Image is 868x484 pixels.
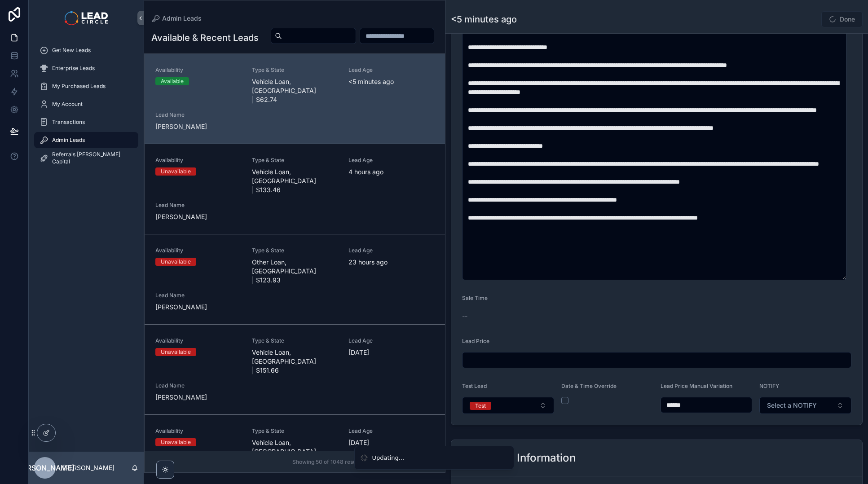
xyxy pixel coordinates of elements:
[155,303,241,312] span: [PERSON_NAME]
[252,438,338,465] span: Vehicle Loan, [GEOGRAPHIC_DATA] | $115.81
[34,150,138,166] a: Referrals [PERSON_NAME] Capital
[145,54,445,144] a: AvailabilityAvailableType & StateVehicle Loan, [GEOGRAPHIC_DATA] | $62.74Lead Age<5 minutes agoLe...
[155,382,241,389] span: Lead Name
[252,77,338,104] span: Vehicle Loan, [GEOGRAPHIC_DATA] | $62.74
[759,397,851,414] button: Select Button
[34,78,138,94] a: My Purchased Leads
[63,463,115,472] p: [PERSON_NAME]
[145,324,445,414] a: AvailabilityUnavailableType & StateVehicle Loan, [GEOGRAPHIC_DATA] | $151.66Lead Age[DATE]Lead Na...
[155,337,241,344] span: Availability
[155,122,241,131] span: [PERSON_NAME]
[348,157,434,164] span: Lead Age
[155,212,241,221] span: [PERSON_NAME]
[155,157,241,164] span: Availability
[661,383,732,389] span: Lead Price Manual Variation
[15,462,75,473] span: [PERSON_NAME]
[475,402,486,410] div: Test
[252,337,338,344] span: Type & State
[348,348,434,357] span: [DATE]
[145,144,445,234] a: AvailabilityUnavailableType & StateVehicle Loan, [GEOGRAPHIC_DATA] | $133.46Lead Age4 hours agoLe...
[155,202,241,209] span: Lead Name
[462,312,467,321] span: --
[151,31,259,44] h1: Available & Recent Leads
[348,427,434,435] span: Lead Age
[52,101,83,108] span: My Account
[162,14,202,23] span: Admin Leads
[252,348,338,375] span: Vehicle Loan, [GEOGRAPHIC_DATA] | $151.66
[155,111,241,119] span: Lead Name
[348,247,434,254] span: Lead Age
[34,132,138,148] a: Admin Leads
[451,13,517,26] h1: <5 minutes ago
[155,66,241,74] span: Availability
[372,453,405,462] div: Updating...
[252,167,338,194] span: Vehicle Loan, [GEOGRAPHIC_DATA] | $133.46
[151,14,202,23] a: Admin Leads
[252,427,338,435] span: Type & State
[252,258,338,285] span: Other Loan, [GEOGRAPHIC_DATA] | $123.93
[65,11,107,25] img: App logo
[155,393,241,402] span: [PERSON_NAME]
[161,167,191,176] div: Unavailable
[348,438,434,447] span: [DATE]
[348,337,434,344] span: Lead Age
[161,438,191,446] div: Unavailable
[462,451,576,465] h2: Additional Information
[155,247,241,254] span: Availability
[462,295,488,301] span: Sale Time
[34,60,138,76] a: Enterprise Leads
[161,258,191,266] div: Unavailable
[52,47,91,54] span: Get New Leads
[34,42,138,58] a: Get New Leads
[155,292,241,299] span: Lead Name
[161,77,184,85] div: Available
[348,258,434,267] span: 23 hours ago
[252,66,338,74] span: Type & State
[34,96,138,112] a: My Account
[252,247,338,254] span: Type & State
[34,114,138,130] a: Transactions
[759,383,779,389] span: NOTIFY
[52,136,85,144] span: Admin Leads
[52,151,129,165] span: Referrals [PERSON_NAME] Capital
[52,119,85,126] span: Transactions
[462,338,489,344] span: Lead Price
[462,383,487,389] span: Test Lead
[252,157,338,164] span: Type & State
[52,83,106,90] span: My Purchased Leads
[348,77,434,86] span: <5 minutes ago
[767,401,817,410] span: Select a NOTIFY
[561,383,617,389] span: Date & Time Override
[161,348,191,356] div: Unavailable
[155,427,241,435] span: Availability
[348,167,434,176] span: 4 hours ago
[145,234,445,324] a: AvailabilityUnavailableType & StateOther Loan, [GEOGRAPHIC_DATA] | $123.93Lead Age23 hours agoLea...
[29,36,144,178] div: scrollable content
[52,65,95,72] span: Enterprise Leads
[292,458,362,466] span: Showing 50 of 1048 results
[348,66,434,74] span: Lead Age
[462,397,554,414] button: Select Button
